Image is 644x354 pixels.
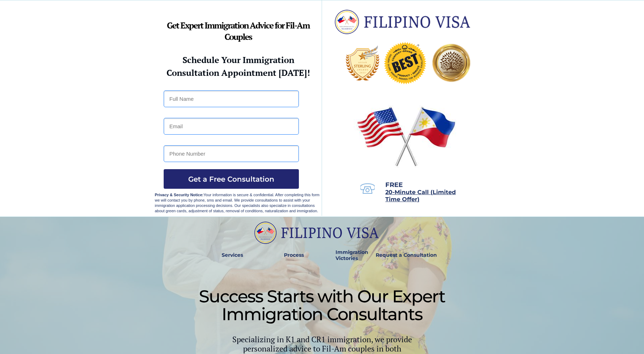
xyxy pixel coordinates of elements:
span: FREE [385,181,403,189]
strong: Get Expert Immigration Advice for Fil-Am Couples [167,20,310,42]
span: 20-Minute Call (Limited Time Offer) [385,189,456,203]
strong: Consultation Appointment [DATE]! [167,67,310,78]
button: Get a Free Consultation [164,169,299,189]
input: Full Name [164,90,299,107]
strong: Privacy & Security Notice: [155,193,204,197]
strong: Process [284,252,304,258]
input: Email [164,118,299,135]
span: Your information is secure & confidential. After completing this form we will contact you by phon... [155,193,320,213]
strong: Services [222,252,243,258]
a: 20-Minute Call (Limited Time Offer) [385,189,456,202]
span: Success Starts with Our Expert Immigration Consultants [199,286,445,324]
strong: Request a Consultation [376,252,437,258]
strong: Schedule Your Immigration [183,54,294,66]
a: Services [217,247,248,264]
a: Request a Consultation [373,247,440,264]
a: Process [280,247,307,264]
a: Immigration Victories [333,247,357,264]
input: Phone Number [164,145,299,162]
span: Get a Free Consultation [164,175,299,183]
strong: Immigration Victories [336,249,368,261]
